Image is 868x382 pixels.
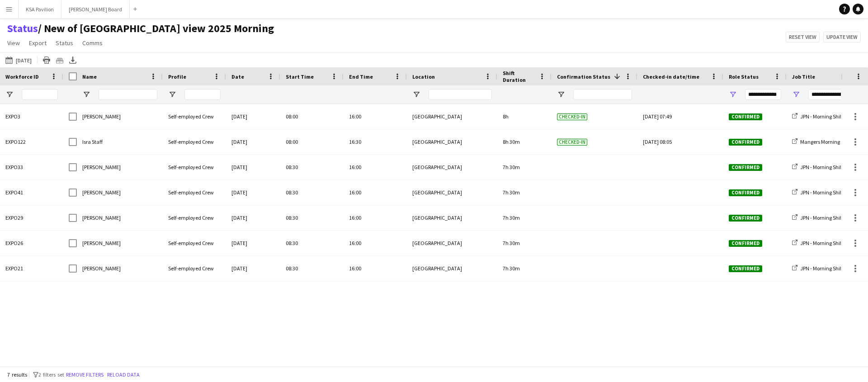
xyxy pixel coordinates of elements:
[643,104,718,129] div: [DATE] 07:49
[407,129,497,154] div: [GEOGRAPHIC_DATA]
[497,155,552,179] div: 7h 30m
[823,32,861,42] button: Update view
[82,73,97,80] span: Name
[407,205,497,230] div: [GEOGRAPHIC_DATA]
[729,90,737,99] button: Open Filter Menu
[729,113,762,120] span: Confirmed
[82,265,121,272] span: [PERSON_NAME]
[280,104,344,129] div: 08:00
[5,73,39,80] span: Workforce ID
[25,37,50,49] a: Export
[163,104,226,129] div: Self-employed Crew
[5,90,14,99] button: Open Filter Menu
[163,231,226,255] div: Self-employed Crew
[22,89,58,100] input: Workforce ID Filter Input
[280,129,344,154] div: 08:00
[800,113,843,120] span: JPN - Morning Shift
[82,138,103,145] span: Isra Staff
[280,205,344,230] div: 08:30
[729,73,759,80] span: Role Status
[280,180,344,205] div: 08:30
[344,180,407,205] div: 16:00
[800,164,843,170] span: JPN - Morning Shift
[163,129,226,154] div: Self-employed Crew
[286,73,314,80] span: Start Time
[231,73,244,80] span: Date
[557,113,587,120] span: Checked-in
[79,37,106,49] a: Comms
[82,90,90,99] button: Open Filter Menu
[557,73,610,80] span: Confirmation Status
[64,370,105,380] button: Remove filters
[429,89,492,100] input: Location Filter Input
[573,89,632,100] input: Confirmation Status Filter Input
[407,180,497,205] div: [GEOGRAPHIC_DATA]
[407,231,497,255] div: [GEOGRAPHIC_DATA]
[226,205,280,230] div: [DATE]
[67,55,78,66] app-action-btn: Export XLSX
[226,155,280,179] div: [DATE]
[4,37,24,49] a: View
[792,73,815,80] span: Job Title
[729,265,762,272] span: Confirmed
[792,90,800,99] button: Open Filter Menu
[226,180,280,205] div: [DATE]
[800,189,843,196] span: JPN - Morning Shift
[800,138,840,145] span: Mangers Morning
[503,70,535,83] span: Shift Duration
[7,22,38,35] a: Status
[349,73,373,80] span: End Time
[38,371,64,378] span: 2 filters set
[41,55,52,66] app-action-btn: Print
[344,256,407,281] div: 16:00
[729,164,762,171] span: Confirmed
[82,189,121,196] span: [PERSON_NAME]
[792,113,843,120] a: JPN - Morning Shift
[497,256,552,281] div: 7h 30m
[29,39,47,47] span: Export
[168,73,186,80] span: Profile
[82,240,121,246] span: [PERSON_NAME]
[800,240,843,246] span: JPN - Morning Shift
[99,89,157,100] input: Name Filter Input
[184,89,221,100] input: Profile Filter Input
[557,90,565,99] button: Open Filter Menu
[786,32,820,42] button: Reset view
[163,155,226,179] div: Self-employed Crew
[163,256,226,281] div: Self-employed Crew
[729,139,762,146] span: Confirmed
[412,90,420,99] button: Open Filter Menu
[800,214,843,221] span: JPN - Morning Shift
[792,214,843,221] a: JPN - Morning Shift
[280,155,344,179] div: 08:30
[344,155,407,179] div: 16:00
[54,55,65,66] app-action-btn: Crew files as ZIP
[61,0,130,18] button: [PERSON_NAME] Board
[105,370,142,380] button: Reload data
[226,129,280,154] div: [DATE]
[344,104,407,129] div: 16:00
[52,37,77,49] a: Status
[56,39,73,47] span: Status
[226,256,280,281] div: [DATE]
[729,189,762,196] span: Confirmed
[407,256,497,281] div: [GEOGRAPHIC_DATA]
[82,214,121,221] span: [PERSON_NAME]
[7,39,20,47] span: View
[344,205,407,230] div: 16:00
[643,73,699,80] span: Checked-in date/time
[792,240,843,246] a: JPN - Morning Shift
[497,205,552,230] div: 7h 30m
[19,0,61,18] button: KSA Pavilion
[82,164,121,170] span: [PERSON_NAME]
[163,180,226,205] div: Self-employed Crew
[163,205,226,230] div: Self-employed Crew
[792,138,840,145] a: Mangers Morning
[412,73,435,80] span: Location
[729,240,762,247] span: Confirmed
[729,215,762,222] span: Confirmed
[407,104,497,129] div: [GEOGRAPHIC_DATA]
[344,231,407,255] div: 16:00
[168,90,176,99] button: Open Filter Menu
[497,129,552,154] div: 8h 30m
